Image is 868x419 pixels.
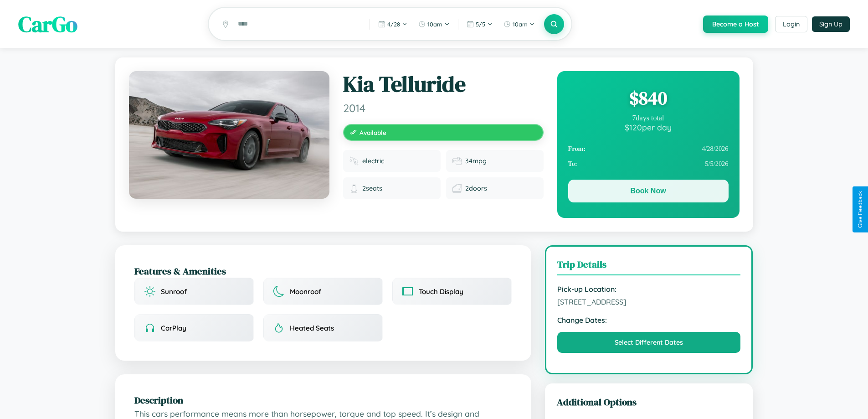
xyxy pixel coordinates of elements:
[349,184,359,193] img: Seats
[161,324,186,332] span: CarPlay
[568,180,729,202] button: Book Now
[465,157,487,165] span: 34 mpg
[513,21,528,28] span: 10am
[775,16,807,32] button: Login
[703,16,768,33] button: Become a Host
[557,316,741,325] strong: Change Dates:
[419,287,463,296] span: Touch Display
[362,157,384,165] span: electric
[557,285,741,294] strong: Pick-up Location:
[343,101,544,115] span: 2014
[476,21,485,28] span: 5 / 5
[452,156,462,166] img: Fuel efficiency
[134,393,512,407] h2: Description
[374,17,412,31] button: 4/28
[129,71,329,199] img: Kia Telluride 2014
[499,17,539,31] button: 10am
[343,71,544,98] h1: Kia Telluride
[557,297,741,306] span: [STREET_ADDRESS]
[557,332,741,353] button: Select Different Dates
[462,17,497,31] button: 5/5
[568,145,586,153] strong: From:
[568,86,729,110] div: $ 840
[568,160,577,168] strong: To:
[349,156,359,166] img: Fuel type
[812,16,850,32] button: Sign Up
[557,258,741,275] h3: Trip Details
[452,184,462,193] img: Doors
[568,156,729,171] div: 5 / 5 / 2026
[161,287,187,296] span: Sunroof
[362,184,382,192] span: 2 seats
[290,324,334,332] span: Heated Seats
[360,129,386,136] span: Available
[568,122,729,132] div: $ 120 per day
[557,395,741,409] h3: Additional Options
[465,184,487,192] span: 2 doors
[427,21,442,28] span: 10am
[18,9,77,39] span: CarGo
[134,264,512,278] h2: Features & Amenities
[568,114,729,122] div: 7 days total
[568,141,729,156] div: 4 / 28 / 2026
[387,21,400,28] span: 4 / 28
[857,191,863,228] div: Give Feedback
[414,17,454,31] button: 10am
[290,287,321,296] span: Moonroof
